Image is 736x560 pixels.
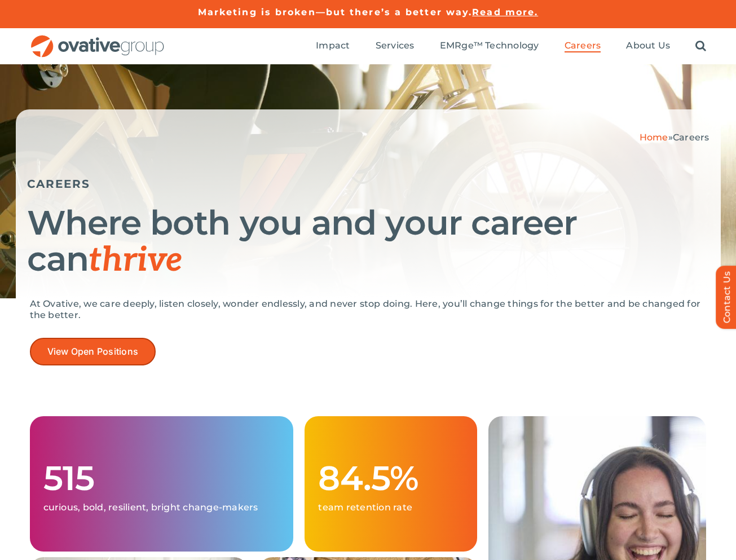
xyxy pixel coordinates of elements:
span: EMRge™ Technology [440,40,539,51]
span: Careers [565,40,601,51]
a: Read more. [472,7,538,17]
a: EMRge™ Technology [440,40,539,52]
span: » [640,132,709,143]
a: View Open Positions [30,338,156,365]
p: curious, bold, resilient, bright change-makers [43,502,280,513]
a: Home [640,132,668,143]
h5: CAREERS [27,177,709,191]
a: Services [376,40,415,52]
span: Services [376,40,415,51]
span: Impact [316,40,350,51]
span: View Open Positions [47,346,139,357]
span: Careers [673,132,709,143]
h1: 515 [43,460,280,496]
span: About Us [626,40,670,51]
a: Marketing is broken—but there’s a better way. [198,7,473,17]
a: Search [695,40,706,52]
a: About Us [626,40,670,52]
span: thrive [89,240,183,281]
a: OG_Full_horizontal_RGB [30,34,165,45]
a: Impact [316,40,350,52]
p: At Ovative, we care deeply, listen closely, wonder endlessly, and never stop doing. Here, you’ll ... [30,298,707,321]
h1: Where both you and your career can [27,205,709,279]
a: Careers [565,40,601,52]
p: team retention rate [318,502,463,513]
nav: Menu [316,28,706,64]
h1: 84.5% [318,460,463,496]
